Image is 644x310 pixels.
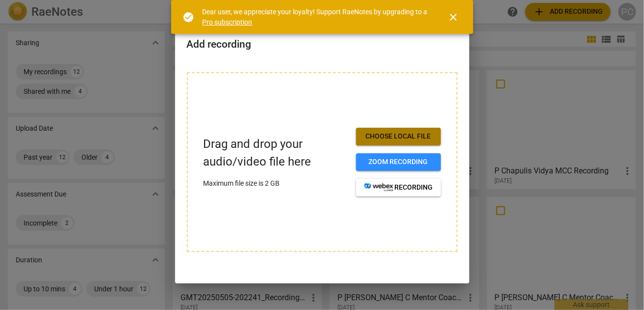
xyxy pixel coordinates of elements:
button: Zoom recording [356,153,441,171]
span: check_circle [183,11,195,23]
span: recording [364,183,433,193]
a: Pro subscription [203,18,253,26]
span: Choose local file [364,132,433,141]
button: Close [442,5,465,29]
button: recording [356,179,441,197]
span: Zoom recording [364,157,433,167]
button: Choose local file [356,128,441,145]
p: Maximum file size is 2 GB [204,178,348,189]
span: close [448,11,460,23]
p: Drag and drop your audio/video file here [204,136,348,170]
div: Dear user, we appreciate your loyalty! Support RaeNotes by upgrading to a [203,7,430,27]
h2: Add recording [187,38,458,51]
